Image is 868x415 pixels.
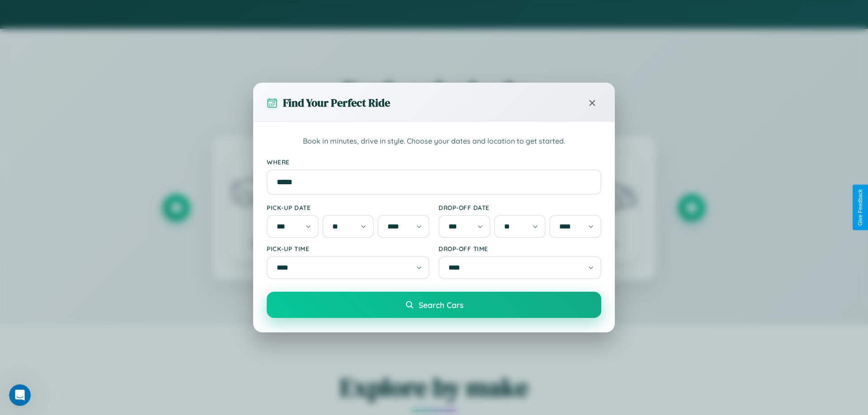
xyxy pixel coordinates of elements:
label: Drop-off Time [439,245,601,252]
label: Pick-up Date [267,204,429,211]
p: Book in minutes, drive in style. Choose your dates and location to get started. [267,135,601,147]
span: Search Cars [419,300,463,310]
label: Drop-off Date [439,204,601,211]
label: Pick-up Time [267,245,429,252]
label: Where [267,158,601,166]
h3: Find Your Perfect Ride [283,95,390,110]
button: Search Cars [267,292,601,318]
